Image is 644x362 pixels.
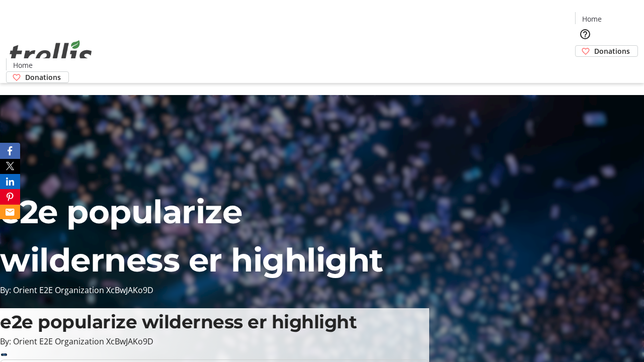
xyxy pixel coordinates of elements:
span: Home [582,14,602,24]
button: Cart [575,57,595,77]
a: Home [7,60,39,70]
button: Help [575,24,595,44]
img: Orient E2E Organization XcBwJAKo9D's Logo [6,29,96,79]
span: Home [13,60,33,70]
span: Donations [25,72,61,82]
a: Home [576,14,608,24]
a: Donations [6,71,69,83]
a: Donations [575,45,638,57]
span: Donations [594,46,630,56]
